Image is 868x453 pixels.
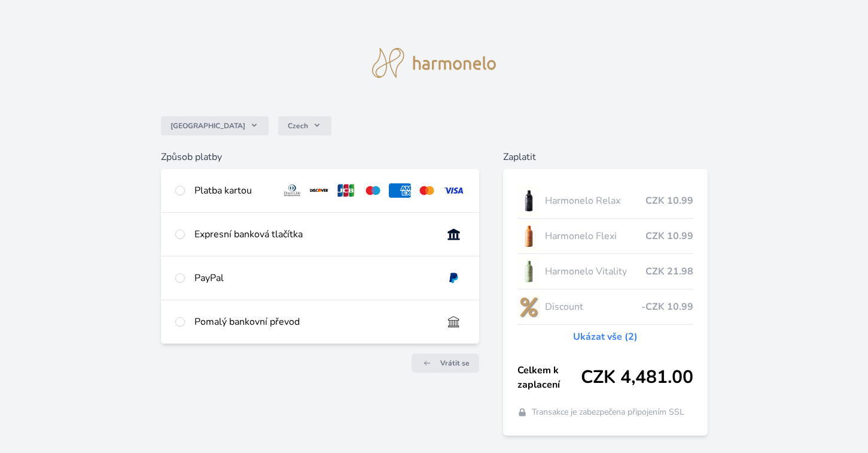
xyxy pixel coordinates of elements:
img: logo.svg [372,48,497,78]
span: -CZK 10.99 [641,300,693,314]
img: amex.svg [389,183,411,198]
span: CZK 4,481.00 [581,367,693,388]
span: Harmonelo Relax [545,194,645,208]
img: paypal.svg [443,271,465,285]
img: CLEAN_FLEXI_se_stinem_x-hi_(1)-lo.jpg [517,221,540,251]
span: Czech [288,121,308,131]
span: Vrátit se [440,358,470,368]
img: visa.svg [443,183,465,198]
img: discount-lo.png [517,292,540,322]
span: CZK 21.98 [645,264,693,279]
div: Expresní banková tlačítka [194,227,433,241]
img: diners.svg [281,183,303,198]
div: PayPal [194,271,433,285]
button: Czech [278,116,331,135]
a: Ukázat vše (2) [573,330,638,344]
span: CZK 10.99 [645,194,693,208]
h6: Zaplatit [503,150,708,164]
a: Vrátit se [412,354,479,373]
img: CLEAN_RELAX_se_stinem_x-lo.jpg [517,186,540,216]
button: [GEOGRAPHIC_DATA] [161,116,269,135]
div: Pomalý bankovní převod [194,315,433,329]
span: Harmonelo Vitality [545,264,645,279]
div: Platba kartou [194,183,272,198]
span: [GEOGRAPHIC_DATA] [170,121,245,131]
img: bankTransfer_IBAN.svg [443,315,465,329]
img: jcb.svg [335,183,357,198]
img: CLEAN_VITALITY_se_stinem_x-lo.jpg [517,256,540,286]
img: mc.svg [416,183,438,198]
img: discover.svg [308,183,330,198]
span: Discount [545,300,641,314]
span: CZK 10.99 [645,229,693,243]
span: Harmonelo Flexi [545,229,645,243]
img: onlineBanking_CZ.svg [443,227,465,241]
img: maestro.svg [362,183,384,198]
span: Celkem k zaplacení [517,363,581,392]
h6: Způsob platby [161,150,479,164]
span: Transakce je zabezpečena připojením SSL [532,406,684,418]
